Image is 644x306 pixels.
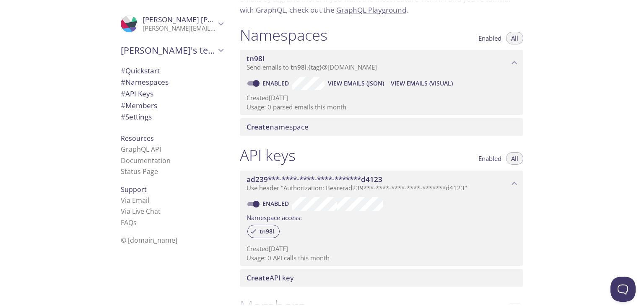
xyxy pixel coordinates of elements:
div: Team Settings [114,111,230,123]
span: namespace [247,122,309,132]
span: Support [121,185,147,194]
span: # [121,77,125,87]
button: View Emails (Visual) [387,77,456,90]
button: Enabled [473,152,506,165]
span: View Emails (JSON) [328,78,384,88]
button: All [506,32,523,44]
span: Create [247,273,270,283]
div: Quickstart [114,65,230,77]
h1: Namespaces [240,26,327,44]
a: Enabled [261,200,292,207]
span: # [121,66,125,75]
div: API Keys [114,88,230,100]
button: View Emails (JSON) [325,77,387,90]
span: # [121,89,125,99]
div: Namespaces [114,76,230,88]
a: Enabled [261,79,292,87]
button: All [506,152,523,165]
span: Send emails to . {tag} @[DOMAIN_NAME] [247,63,377,71]
a: Status Page [121,167,158,176]
span: [PERSON_NAME]'s team [121,44,216,56]
span: tn98l [254,228,279,235]
div: Donna's team [114,39,230,61]
div: tn98l namespace [240,50,523,76]
h1: API keys [240,146,296,165]
a: GraphQL API [121,145,161,154]
div: Create namespace [240,118,523,136]
p: Created [DATE] [247,93,517,102]
span: [PERSON_NAME] [PERSON_NAME] [143,15,257,24]
div: Donna Jose [114,10,230,38]
div: Create API Key [240,269,523,287]
button: Enabled [473,32,506,44]
span: # [121,101,125,110]
span: Resources [121,134,154,143]
iframe: Help Scout Beacon - Open [610,277,636,302]
p: [PERSON_NAME][EMAIL_ADDRESS][PERSON_NAME][DOMAIN_NAME] [143,24,216,33]
span: Settings [121,112,152,122]
span: Quickstart [121,66,160,75]
span: # [121,112,125,122]
a: Via Live Chat [121,207,161,216]
p: Usage: 0 parsed emails this month [247,103,517,112]
p: Usage: 0 API calls this month [247,254,517,262]
label: Namespace access: [247,211,302,223]
span: View Emails (Visual) [391,78,453,88]
span: Create [247,122,270,132]
span: API key [247,273,294,283]
span: tn98l [247,54,265,63]
p: Created [DATE] [247,244,517,253]
div: tn98l [247,225,280,238]
span: Namespaces [121,77,169,87]
a: FAQ [121,218,137,227]
a: Documentation [121,156,171,165]
span: Members [121,101,157,110]
span: tn98l [291,63,306,71]
a: Via Email [121,196,149,205]
div: Members [114,100,230,112]
span: s [133,218,137,227]
span: API Keys [121,89,153,99]
span: © [DOMAIN_NAME] [121,236,177,245]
